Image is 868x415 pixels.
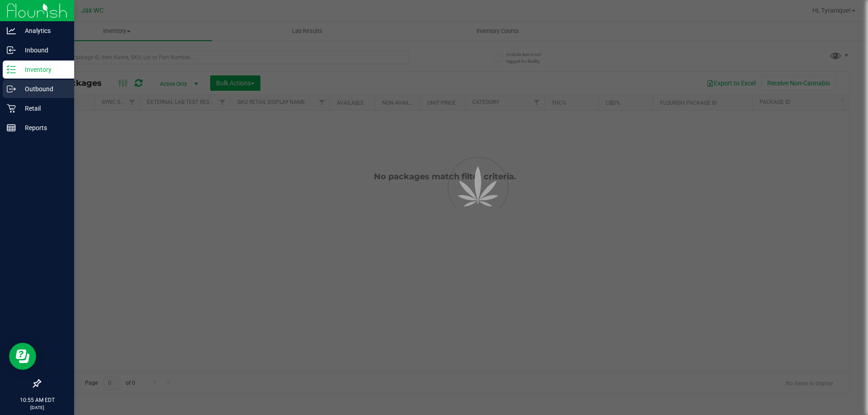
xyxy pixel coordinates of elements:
iframe: Resource center [9,343,36,370]
inline-svg: Outbound [7,84,16,93]
p: Reports [16,122,70,133]
inline-svg: Reports [7,123,16,132]
p: Retail [16,103,70,114]
inline-svg: Inbound [7,46,16,55]
p: Inbound [16,45,70,56]
p: 10:55 AM EDT [4,396,70,404]
p: [DATE] [4,404,70,411]
p: Analytics [16,25,70,36]
inline-svg: Inventory [7,65,16,74]
p: Inventory [16,64,70,75]
inline-svg: Analytics [7,26,16,35]
p: Outbound [16,84,70,94]
inline-svg: Retail [7,104,16,113]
